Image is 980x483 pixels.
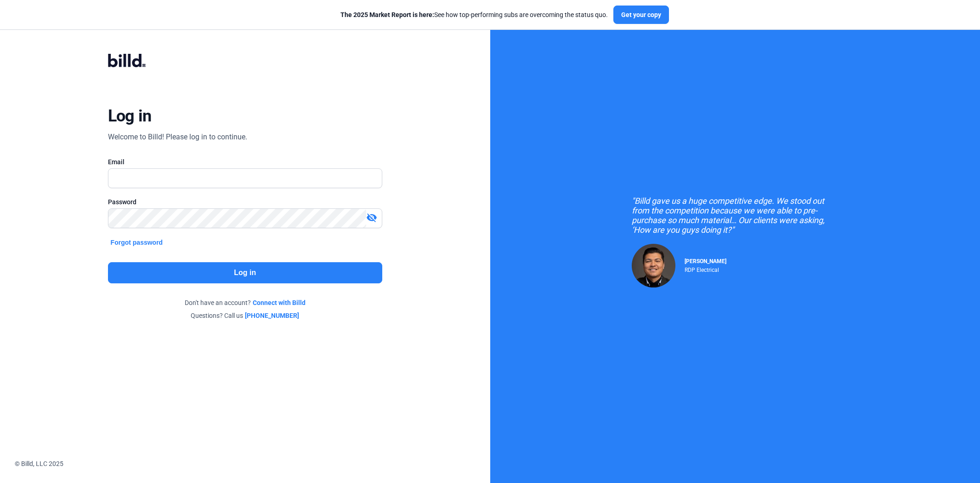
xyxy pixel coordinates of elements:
[632,196,838,235] div: "Billd gave us a huge competitive edge. We stood out from the competition because we were able to...
[245,311,299,320] a: [PHONE_NUMBER]
[108,298,382,307] div: Don't have an account?
[340,11,434,18] span: The 2025 Market Report is here:
[366,212,377,223] mat-icon: visibility_off
[108,311,382,320] div: Questions? Call us
[613,6,669,24] button: Get your copy
[108,237,166,247] button: Forgot password
[253,298,306,307] a: Connect with Billd
[108,157,382,167] div: Email
[340,10,608,19] div: See how top-performing subs are overcoming the status quo.
[685,258,726,264] span: [PERSON_NAME]
[632,244,675,287] img: Raul Pacheco
[685,264,726,273] div: RDP Electrical
[108,197,382,207] div: Password
[108,262,382,283] button: Log in
[108,106,152,126] div: Log in
[108,132,247,143] div: Welcome to Billd! Please log in to continue.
